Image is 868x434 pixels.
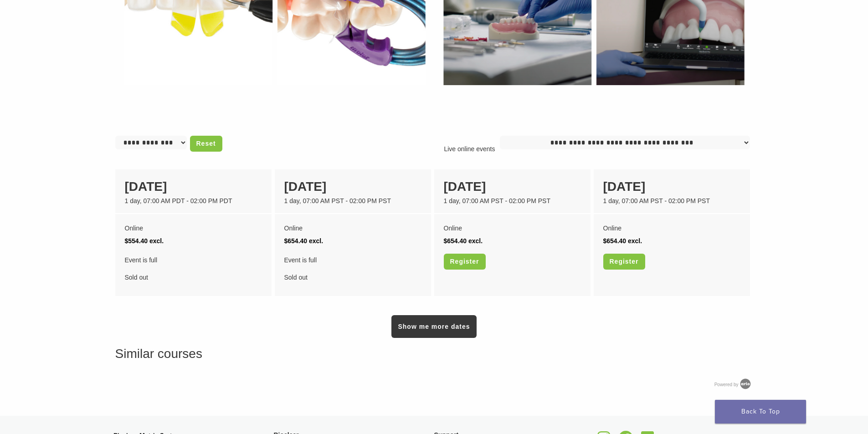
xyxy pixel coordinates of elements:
h3: Similar courses [115,344,753,363]
div: [DATE] [444,177,581,196]
div: 1 day, 07:00 AM PDT - 02:00 PM PDT [125,196,262,206]
span: Event is full [125,254,262,266]
span: excl. [309,237,323,245]
a: Register [444,254,486,270]
div: Online [444,222,581,235]
div: Sold out [284,254,421,284]
a: Powered by [714,382,753,387]
span: $554.40 [125,237,148,245]
a: Reset [190,136,222,152]
img: Arlo training & Event Software [739,377,752,391]
div: [DATE] [603,177,740,196]
span: Event is full [284,254,421,266]
a: Register [603,254,645,270]
p: Live online events [439,144,499,154]
span: excl. [628,237,642,245]
span: $654.40 [444,237,467,245]
div: 1 day, 07:00 AM PST - 02:00 PM PST [444,196,581,206]
a: Back To Top [715,400,806,424]
div: 1 day, 07:00 AM PST - 02:00 PM PST [603,196,740,206]
a: Show me more dates [391,315,476,338]
div: Sold out [125,254,262,284]
div: [DATE] [284,177,421,196]
span: excl. [468,237,483,245]
div: [DATE] [125,177,262,196]
span: $654.40 [603,237,627,245]
div: Online [603,222,740,235]
span: $654.40 [284,237,308,245]
span: excl. [149,237,164,245]
div: Online [125,222,262,235]
div: 1 day, 07:00 AM PST - 02:00 PM PST [284,196,421,206]
div: Online [284,222,421,235]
